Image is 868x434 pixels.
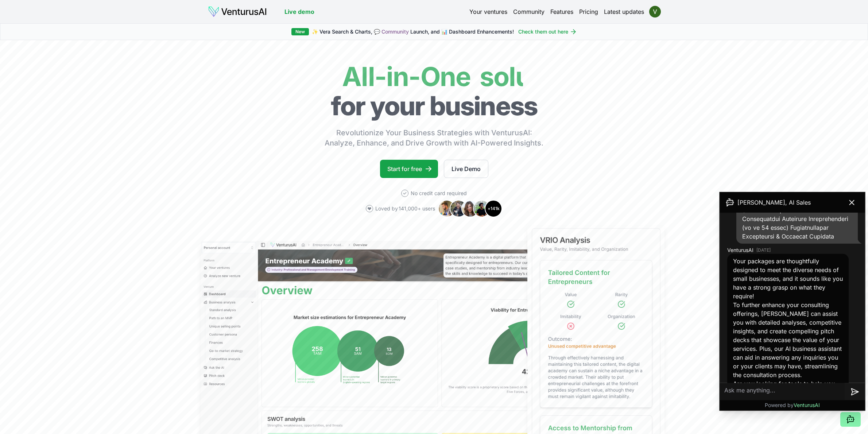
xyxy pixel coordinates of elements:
[438,200,456,217] img: Avatar 1
[291,28,309,35] div: New
[550,7,573,16] a: Features
[727,247,753,254] span: VenturusAI
[473,200,491,217] img: Avatar 4
[312,28,514,35] span: ✨ Vera Search & Charts, 💬 Launch, and 📊 Dashboard Enhancements!
[756,247,771,253] time: [DATE]
[444,160,488,178] a: Live Demo
[380,160,438,178] a: Start for free
[765,402,820,409] p: Powered by
[733,379,843,432] p: Are you looking for tools to help you solidify your business strategies, or perhaps even ways to ...
[579,7,598,16] a: Pricing
[794,402,820,408] span: VenturusAI
[513,7,545,16] a: Community
[604,7,644,16] a: Latest updates
[737,198,811,207] span: [PERSON_NAME], AI Sales
[733,257,843,301] p: Your packages are thoughtfully designed to meet the diverse needs of small businesses, and it sou...
[208,6,267,18] img: logo
[733,301,843,379] p: To further enhance your consulting offerings, [PERSON_NAME] can assist you with detailed analyses...
[461,200,479,217] img: Avatar 3
[469,7,507,16] a: Your ventures
[381,28,409,35] a: Community
[518,28,577,35] a: Check them out here
[450,200,467,217] img: Avatar 2
[284,7,314,16] a: Live demo
[649,6,661,18] img: ACg8ocKruYYD_Bt-37oIXCiOWeYteC2nRSUD6LGuC9n1nc-YIAdH6a08=s96-c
